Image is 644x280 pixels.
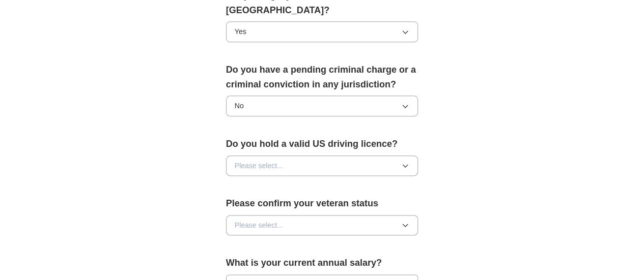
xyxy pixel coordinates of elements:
[226,215,418,235] button: Please select...
[235,100,244,111] span: No
[235,26,246,37] span: Yes
[226,21,418,42] button: Yes
[226,137,418,151] label: Do you hold a valid US driving licence?
[226,155,418,176] button: Please select...
[235,220,283,231] span: Please select...
[226,63,418,92] label: Do you have a pending criminal charge or a criminal conviction in any jurisdiction?
[226,96,418,116] button: No
[226,196,418,211] label: Please confirm your veteran status
[235,160,283,171] span: Please select...
[226,256,418,270] label: What is your current annual salary?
